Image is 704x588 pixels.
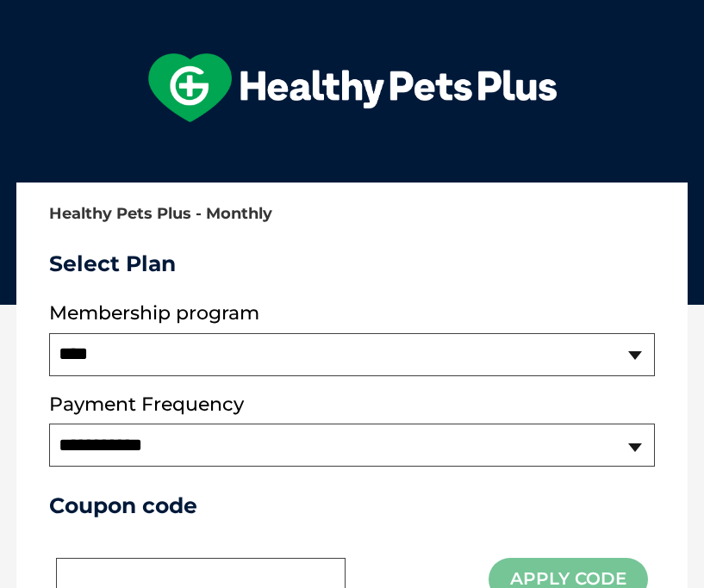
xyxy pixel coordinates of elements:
h2: Healthy Pets Plus - Monthly [49,206,655,223]
h3: Coupon code [49,492,655,518]
label: Payment Frequency [49,393,244,416]
h3: Select Plan [49,251,655,276]
label: Membership program [49,302,655,325]
img: hpp-logo-landscape-green-white.png [148,53,557,122]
